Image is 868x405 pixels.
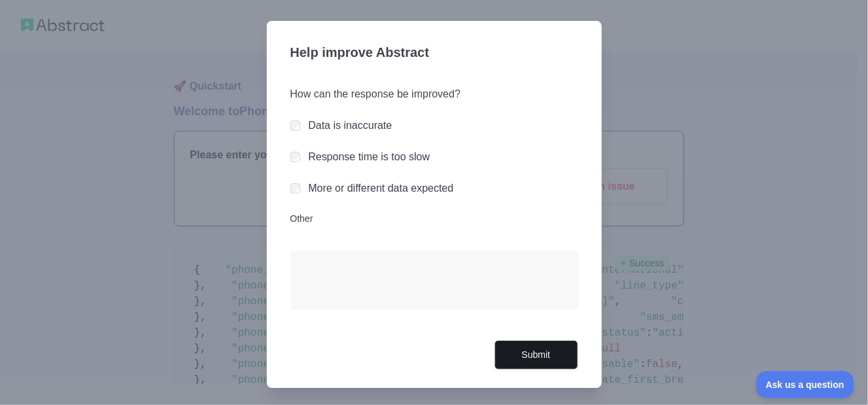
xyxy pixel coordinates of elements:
label: Data is inaccurate [308,120,392,131]
label: Response time is too slow [308,151,430,162]
button: Submit [495,340,578,370]
iframe: Toggle Customer Support [756,371,855,398]
h3: How can the response be improved? [290,86,578,102]
h3: Help improve Abstract [290,37,578,71]
label: Other [290,212,578,225]
label: More or different data expected [308,183,453,194]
